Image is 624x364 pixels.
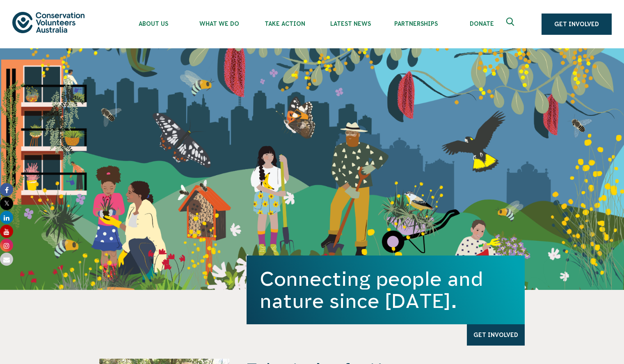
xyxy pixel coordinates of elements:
[121,20,186,27] span: About Us
[506,18,517,31] span: Expand search box
[252,20,318,27] span: Take Action
[12,12,85,33] img: logo.svg
[501,14,521,34] button: Expand search box Close search box
[542,14,612,35] a: Get Involved
[318,20,383,27] span: Latest News
[467,324,525,346] a: Get Involved
[449,20,514,27] span: Donate
[260,268,512,312] h1: Connecting people and nature since [DATE].
[186,20,252,27] span: What We Do
[383,20,449,27] span: Partnerships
